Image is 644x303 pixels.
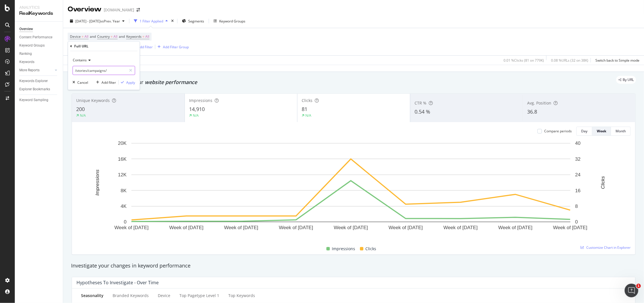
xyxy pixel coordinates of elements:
span: and [119,34,125,39]
text: 16K [118,156,127,162]
div: Investigate your changes in keyword performance [71,262,636,269]
div: Keywords Explorer [19,78,48,84]
text: 12K [118,172,127,177]
span: Impressions [332,245,355,252]
div: arrow-right-arrow-left [136,8,140,12]
span: 81 [302,106,307,112]
div: 1 Filter Applied [140,19,163,24]
div: Compare periods [544,129,572,133]
span: 14,910 [189,106,205,112]
span: Device [70,34,81,39]
a: Content Performance [19,34,59,40]
a: Overview [19,26,59,32]
span: [DATE] - [DATE] [75,19,100,24]
div: Analytics [19,5,58,10]
div: 0.01 % Clicks ( 81 on 779K ) [504,58,544,63]
a: Customize Chart in Explorer [581,245,631,250]
span: All [145,33,149,41]
div: Cancel [77,80,88,85]
text: Impressions [95,170,100,196]
a: Keywords Explorer [19,78,59,84]
div: RealKeywords [19,10,58,17]
button: Segments [180,16,206,26]
a: Keyword Groups [19,43,59,49]
span: Segments [188,19,204,24]
span: vs Prev. Year [100,19,120,24]
span: All [84,33,88,41]
span: Clicks [366,245,376,252]
text: Week of [DATE] [498,225,532,230]
a: Keywords [19,59,59,65]
div: Keywords [19,59,34,65]
div: Add Filter [138,45,153,49]
text: 0 [575,219,578,225]
text: 8K [121,188,127,193]
div: N/A [305,113,311,118]
span: CTR % [415,100,426,106]
div: Add Filter Group [163,45,189,49]
span: = [111,34,113,39]
div: Full URL [74,44,88,49]
span: By URL [623,78,634,82]
span: All [113,33,117,41]
button: Add Filter [130,43,153,50]
text: Week of [DATE] [279,225,313,230]
span: Country [97,34,110,39]
text: Clicks [600,176,606,189]
a: Explorer Bookmarks [19,86,59,92]
text: Week of [DATE] [389,225,423,230]
span: 0.54 % [415,108,430,115]
button: Switch back to Simple mode [593,56,639,65]
button: Week [592,127,611,136]
div: Keyword Groups [219,19,245,24]
text: 4K [121,204,127,209]
button: Apply [119,80,135,85]
div: Device [158,293,170,298]
div: N/A [193,113,199,118]
div: Ranking [19,51,32,57]
div: Keyword Sampling [19,97,48,103]
span: Impressions [189,98,212,103]
div: Overview [68,5,102,14]
span: and [90,34,96,39]
span: = [82,34,84,39]
span: Unique Keywords [76,98,110,103]
div: More Reports [19,67,40,73]
svg: A chart. [76,140,625,239]
button: 1 Filter Applied [132,16,170,26]
div: Day [581,129,587,133]
button: Add filter [94,80,116,85]
span: 1 [636,284,641,288]
div: 0.08 % URLs ( 32 on 38K ) [551,58,588,63]
span: Keywords [126,34,142,39]
text: Week of [DATE] [553,225,587,230]
div: times [170,18,175,24]
div: Apply [126,80,135,85]
span: = [142,34,144,39]
button: [DATE] - [DATE]vsPrev. Year [68,16,127,26]
div: Month [616,129,626,133]
button: Add Filter Group [155,43,189,50]
text: 16 [575,188,581,193]
text: 20K [118,141,127,146]
div: Content Performance [19,34,52,40]
div: Top pagetype Level 1 [179,293,219,298]
a: More Reports [19,67,53,73]
a: Keyword Sampling [19,97,59,103]
text: Week of [DATE] [224,225,258,230]
span: Customize Chart in Explorer [586,245,631,250]
div: Branded Keywords [113,293,149,298]
div: Seasonality [81,293,103,298]
button: Cancel [70,80,88,85]
div: Overview [19,26,33,32]
text: 8 [575,204,578,209]
span: Avg. Position [527,100,551,106]
div: legacy label [616,76,636,84]
iframe: Intercom live chat [625,284,638,297]
div: Keyword Groups [19,43,45,49]
text: 0 [124,219,127,225]
text: 40 [575,141,581,146]
button: Month [611,127,631,136]
span: 200 [76,106,85,112]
